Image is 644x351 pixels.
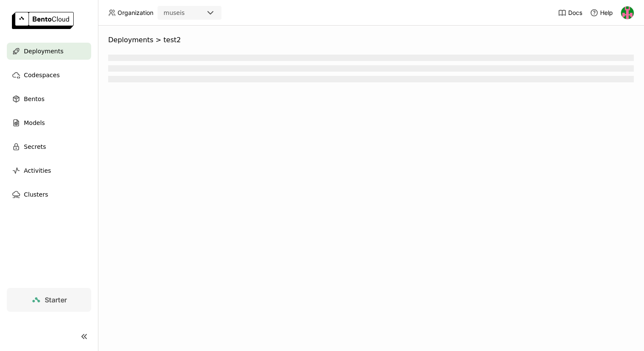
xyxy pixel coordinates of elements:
span: Docs [568,9,582,17]
a: Deployments [7,43,91,60]
a: Docs [558,9,582,17]
input: Selected museis. [186,9,187,17]
span: Models [24,118,45,128]
span: Deployments [108,36,153,44]
a: Codespaces [7,67,91,84]
img: Noah Munro-Kagan [621,6,634,19]
span: Help [600,9,613,17]
span: Deployments [24,46,63,56]
span: > [153,36,164,44]
a: Activities [7,162,91,179]
nav: Breadcrumbs navigation [108,36,634,44]
img: logo [12,12,74,29]
span: Organization [118,9,153,17]
a: Bentos [7,90,91,107]
span: test2 [164,36,181,44]
a: Models [7,114,91,131]
span: Bentos [24,94,44,104]
div: museis [164,9,185,17]
span: Secrets [24,142,46,152]
div: Help [590,9,613,17]
span: Starter [45,296,67,304]
a: Secrets [7,138,91,155]
span: Codespaces [24,70,60,80]
a: Clusters [7,186,91,203]
span: Clusters [24,189,48,200]
span: Activities [24,165,51,176]
a: Starter [7,288,91,312]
